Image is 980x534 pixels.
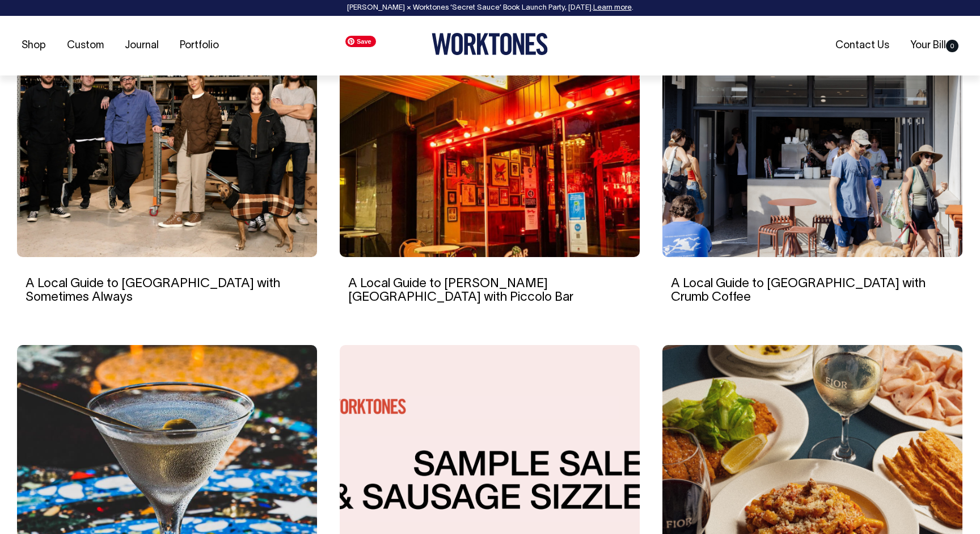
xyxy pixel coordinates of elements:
img: A Local Guide to Adelaide with Sometimes Always [17,30,317,257]
a: Portfolio [175,36,223,55]
a: Your Bill0 [906,36,963,55]
a: Learn more [593,5,632,11]
a: Custom [62,36,108,55]
div: [PERSON_NAME] × Worktones ‘Secret Sauce’ Book Launch Party, [DATE]. . [11,4,969,12]
a: Contact Us [831,36,894,55]
span: 0 [946,40,958,52]
a: A Local Guide to [GEOGRAPHIC_DATA] with Crumb Coffee [671,278,926,303]
a: Journal [120,36,163,55]
a: Shop [17,36,50,55]
a: A Local Guide to [PERSON_NAME][GEOGRAPHIC_DATA] with Piccolo Bar [348,278,573,303]
a: A Local Guide to [GEOGRAPHIC_DATA] with Sometimes Always [26,278,280,303]
img: People gather outside a cafe with a shopfront sign that reads "crumb". [662,30,962,257]
img: A Local Guide to Potts Point with Piccolo Bar [340,30,640,257]
span: Save [345,36,376,47]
